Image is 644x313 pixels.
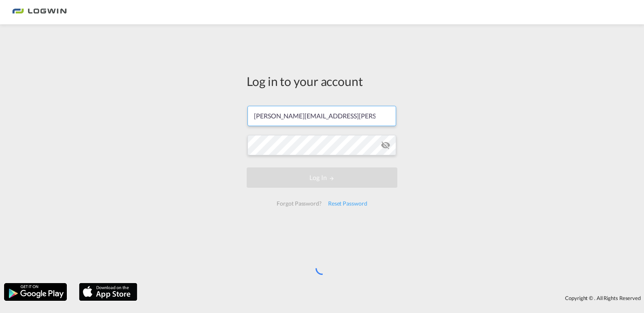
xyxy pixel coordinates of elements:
[325,196,371,211] div: Reset Password
[12,3,67,21] img: bc73a0e0d8c111efacd525e4c8ad7d32.png
[141,291,644,305] div: Copyright © . All Rights Reserved
[247,73,397,90] div: Log in to your account
[247,106,396,126] input: Enter email/phone number
[78,282,138,302] img: apple.png
[247,167,397,188] button: LOGIN
[381,140,390,150] md-icon: icon-eye-off
[3,282,68,302] img: google.png
[273,196,324,211] div: Forgot Password?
